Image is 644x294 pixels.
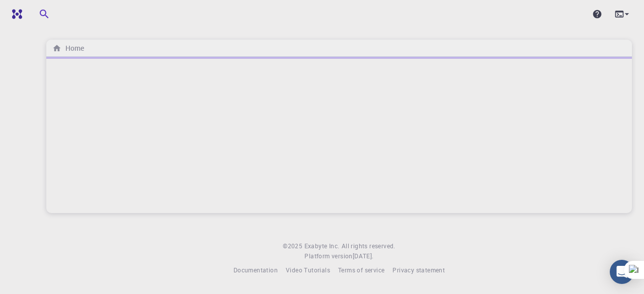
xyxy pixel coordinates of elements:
span: All rights reserved. [342,241,395,251]
span: Platform version [304,251,352,261]
span: Documentation [233,266,278,274]
a: Terms of service [338,265,384,275]
span: © 2025 [283,241,304,251]
a: Privacy statement [392,265,445,275]
a: [DATE]. [353,251,374,261]
nav: breadcrumb [50,43,86,54]
span: Exabyte Inc. [304,242,340,250]
h6: Home [61,43,84,54]
div: Open Intercom Messenger [610,260,634,284]
img: logo [8,9,22,19]
span: Terms of service [338,266,384,274]
a: Exabyte Inc. [304,241,340,251]
span: [DATE] . [353,252,374,260]
a: Video Tutorials [286,265,330,275]
span: Privacy statement [392,266,445,274]
span: Video Tutorials [286,266,330,274]
a: Documentation [233,265,278,275]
